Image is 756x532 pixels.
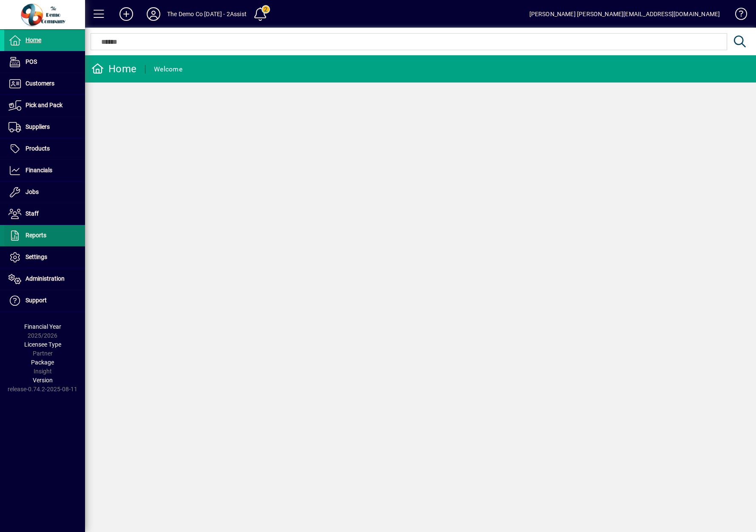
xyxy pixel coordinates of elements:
span: Home [26,37,41,43]
span: Support [26,297,47,304]
div: [PERSON_NAME] [PERSON_NAME][EMAIL_ADDRESS][DOMAIN_NAME] [529,7,720,21]
span: Settings [26,253,47,260]
span: Financials [26,167,52,174]
a: Jobs [4,182,85,203]
a: Support [4,290,85,311]
span: Pick and Pack [26,102,63,108]
span: Package [31,359,54,366]
a: Staff [4,203,85,225]
span: Staff [26,210,39,217]
a: Settings [4,247,85,268]
a: Administration [4,268,85,290]
a: Customers [4,73,85,94]
button: Add [113,6,140,22]
span: Reports [26,232,46,239]
a: Reports [4,225,85,246]
a: Products [4,138,85,159]
div: Home [91,62,136,76]
div: Welcome [154,63,182,76]
div: The Demo Co [DATE] - 2Assist [167,7,247,21]
a: Financials [4,160,85,181]
span: Administration [26,275,65,282]
a: POS [4,51,85,73]
a: Knowledge Base [728,2,745,29]
span: Licensee Type [24,341,61,348]
span: Suppliers [26,123,50,130]
button: Profile [140,6,167,22]
span: Customers [26,80,54,87]
a: Suppliers [4,117,85,138]
span: Products [26,145,50,152]
span: POS [26,58,37,65]
span: Version [33,377,53,384]
span: Financial Year [24,323,61,330]
a: Pick and Pack [4,95,85,116]
span: Jobs [26,188,39,195]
